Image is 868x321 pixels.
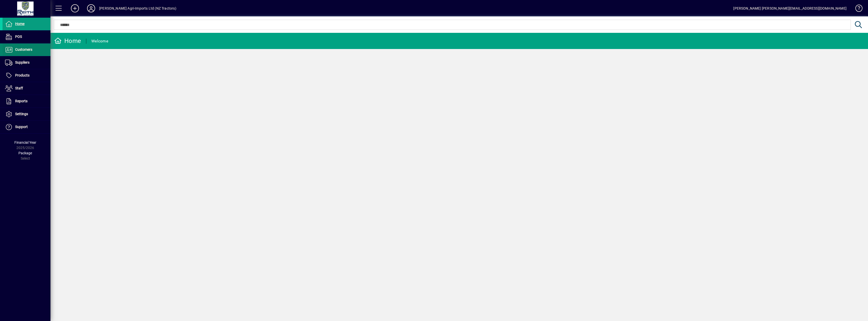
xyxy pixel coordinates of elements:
button: Profile [83,4,99,13]
a: Staff [3,82,50,95]
span: Reports [15,99,28,103]
div: Home [54,37,81,45]
div: Welcome [91,37,108,45]
button: Add [67,4,83,13]
span: Staff [15,86,23,90]
a: Customers [3,43,50,56]
span: Support [15,125,28,129]
div: [PERSON_NAME] [PERSON_NAME][EMAIL_ADDRESS][DOMAIN_NAME] [733,4,847,12]
a: Settings [3,108,50,120]
span: POS [15,35,22,39]
span: Products [15,73,30,77]
span: Package [18,151,32,155]
span: Home [15,22,24,26]
a: Support [3,121,50,133]
a: Products [3,69,50,82]
span: Customers [15,47,32,52]
span: Suppliers [15,60,30,64]
span: Settings [15,112,28,116]
div: [PERSON_NAME] Agri-Imports Ltd (NZ Tractors) [99,4,176,12]
a: Suppliers [3,56,50,69]
a: Knowledge Base [852,1,862,17]
span: Financial Year [14,140,36,144]
a: Reports [3,95,50,108]
a: POS [3,31,50,43]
